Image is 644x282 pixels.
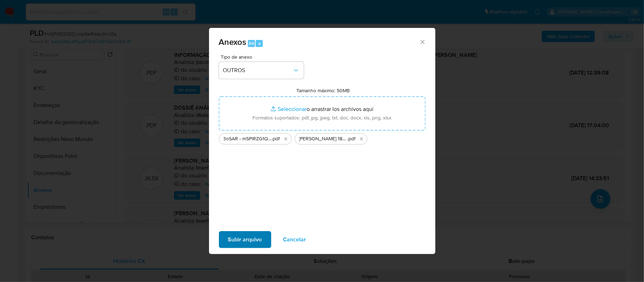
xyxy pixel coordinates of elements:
button: Eliminar Mulan Guilherme Lourenco Mejia 184156336_2025_09_16_19_37_03 - Principal.pdf [357,135,366,143]
span: .pdf [348,135,356,142]
span: Subir arquivo [228,232,262,247]
span: 3oSAR - mSPlRZG1QCLmpGeRdAo3nnZq - CPF 13164099703 - [PERSON_NAME] [224,135,272,142]
span: .pdf [272,135,280,142]
span: Anexos [219,36,246,48]
span: Alt [249,40,254,47]
span: Tipo de anexo [221,54,306,59]
button: Subir arquivo [219,231,271,248]
button: Cerrar [419,39,425,45]
button: Cancelar [274,231,315,248]
ul: Archivos seleccionados [219,130,425,145]
button: OUTROS [219,62,304,79]
button: Eliminar 3oSAR - mSPlRZG1QCLmpGeRdAo3nnZq - CPF 13164099703 - GUILHERME LOURENCO MEJIA.pdf [282,135,290,143]
span: Cancelar [283,232,306,247]
span: OUTROS [223,67,292,74]
label: Tamanho máximo: 50MB [296,87,350,94]
span: a [258,40,261,47]
span: [PERSON_NAME] 184156336_2025_09_16_19_37_03 - Principal [299,135,348,142]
